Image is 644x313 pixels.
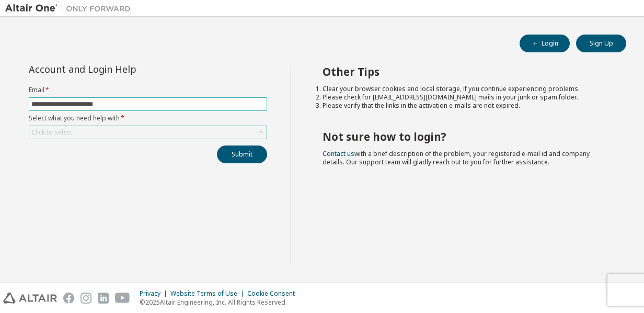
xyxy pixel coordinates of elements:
div: Privacy [140,289,170,298]
img: youtube.svg [115,293,130,304]
img: instagram.svg [80,293,91,304]
img: Altair One [5,3,136,14]
div: Account and Login Help [29,65,220,73]
span: with a brief description of the problem, your registered e-mail id and company details. Our suppo... [323,149,590,166]
img: altair_logo.svg [3,293,57,304]
li: Clear your browser cookies and local storage, if you continue experiencing problems. [323,85,608,93]
label: Email [29,86,267,94]
img: linkedin.svg [98,293,109,304]
a: Contact us [323,149,354,158]
div: Cookie Consent [247,289,301,298]
button: Sign Up [576,35,626,52]
button: Login [520,35,570,52]
button: Submit [217,146,267,163]
div: Click to select [29,126,267,139]
h2: Not sure how to login? [323,130,608,143]
p: © 2025 Altair Engineering, Inc. All Rights Reserved. [140,298,301,307]
li: Please verify that the links in the activation e-mails are not expired. [323,102,608,110]
label: Select what you need help with [29,114,267,122]
li: Please check for [EMAIL_ADDRESS][DOMAIN_NAME] mails in your junk or spam folder. [323,93,608,102]
div: Click to select [31,128,72,137]
img: facebook.svg [63,293,74,304]
h2: Other Tips [323,65,608,79]
div: Website Terms of Use [170,289,247,298]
